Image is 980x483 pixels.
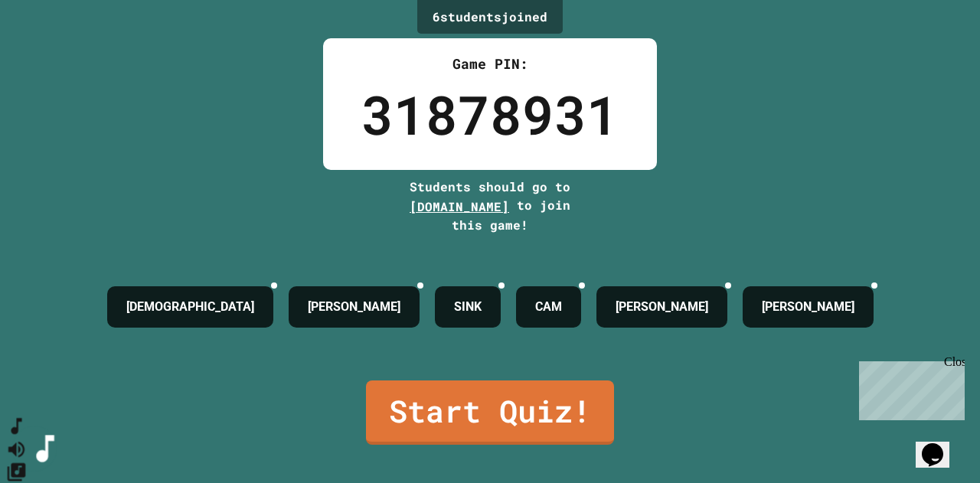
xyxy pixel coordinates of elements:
[394,178,586,234] div: Students should go to to join this game!
[361,54,619,74] div: Game PIN:
[5,415,27,437] button: SpeedDial basic example
[308,298,400,316] h4: [PERSON_NAME]
[410,198,509,214] span: [DOMAIN_NAME]
[366,380,614,445] a: Start Quiz!
[6,6,106,97] div: Chat with us now!Close
[126,298,254,316] h4: [DEMOGRAPHIC_DATA]
[616,298,708,316] h4: [PERSON_NAME]
[853,355,965,420] iframe: chat widget
[5,460,27,482] button: Change Music
[916,422,965,468] iframe: chat widget
[361,74,619,155] div: 31878931
[454,298,482,316] h4: SINK
[535,298,562,316] h4: CAM
[5,438,27,460] button: Mute music
[762,298,854,316] h4: [PERSON_NAME]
